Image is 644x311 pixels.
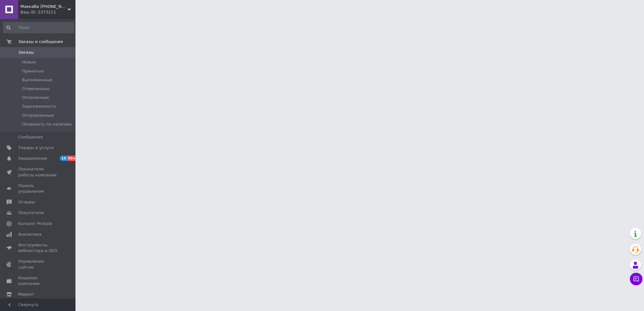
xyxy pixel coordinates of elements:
[18,50,34,55] span: Заказы
[22,86,49,92] span: Отмененные
[18,242,58,254] span: Инструменты вебмастера и SEO
[22,95,49,100] span: Оплаченные
[18,156,47,161] span: Уведомления
[20,4,68,9] span: Маккаби +380667150358 +380672796819
[18,199,35,205] span: Отзывы
[18,183,58,194] span: Панель управления
[18,210,44,216] span: Покупатели
[22,77,52,83] span: Выполненные
[22,59,36,65] span: Новые
[18,275,58,287] span: Кошелек компании
[22,104,56,109] span: Задолженность
[20,9,75,15] div: Ваш ID: 2373211
[22,121,71,127] span: Позвонить по наличию
[18,166,58,178] span: Показатели работы компании
[630,273,642,285] button: Чат с покупателем
[18,232,42,237] span: Аналитика
[22,113,54,118] span: Отправленные
[60,156,67,161] span: 15
[18,221,52,227] span: Каталог ProSale
[22,68,44,74] span: Принятые
[18,292,34,297] span: Маркет
[18,39,63,45] span: Заказы и сообщения
[18,134,43,140] span: Сообщения
[3,22,74,33] input: Поиск
[67,156,77,161] span: 99+
[18,259,58,270] span: Управление сайтом
[18,145,54,151] span: Товары и услуги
